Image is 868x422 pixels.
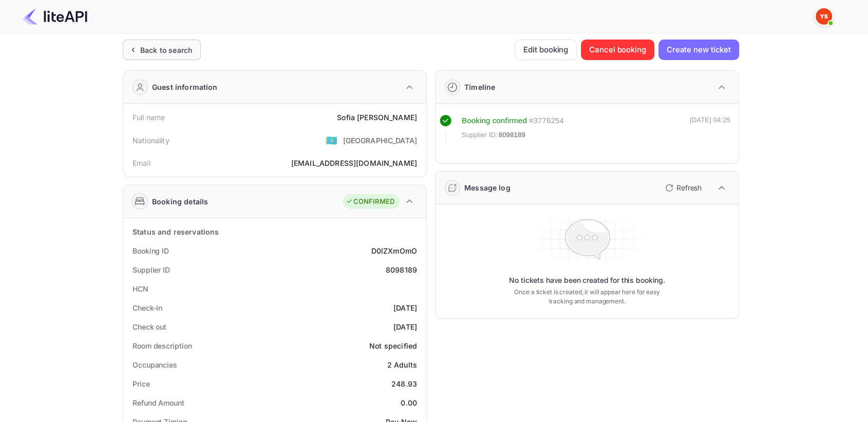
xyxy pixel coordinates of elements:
div: 2 Adults [387,359,417,370]
div: Full name [133,112,165,123]
div: Status and reservations [133,226,219,237]
button: Edit booking [515,40,577,60]
div: Message log [464,182,511,193]
p: Once a ticket is created, it will appear here for easy tracking and management. [506,287,668,306]
div: Booking confirmed [462,115,527,127]
div: Occupancies [133,359,177,370]
div: Nationality [133,135,169,146]
div: Check out [133,321,166,332]
div: 8098189 [386,264,417,275]
div: HCN [133,283,148,294]
div: [DATE] [393,302,417,313]
div: Booking details [152,196,208,207]
div: Check-in [133,302,162,313]
button: Refresh [659,180,706,196]
span: Supplier ID: [462,130,498,140]
div: Booking ID [133,245,169,256]
div: D0lZXmOmO [371,245,417,256]
div: CONFIRMED [346,197,394,207]
div: 0.00 [401,397,417,408]
div: Price [133,378,150,389]
div: Sofia [PERSON_NAME] [337,112,417,123]
p: Refresh [676,182,702,193]
div: [EMAIL_ADDRESS][DOMAIN_NAME] [291,158,417,168]
button: Cancel booking [581,40,654,60]
div: # 3776254 [529,115,564,127]
span: 8098189 [499,130,525,140]
img: Yandex Support [816,8,832,25]
div: Room description [133,340,192,351]
div: [DATE] [393,321,417,332]
div: [DATE] 04:25 [690,115,730,145]
div: Refund Amount [133,397,184,408]
div: Not specified [369,340,417,351]
div: 248.93 [391,378,417,389]
button: Create new ticket [658,40,739,60]
div: Email [133,158,150,168]
div: [GEOGRAPHIC_DATA] [343,135,417,146]
div: Timeline [464,82,495,92]
div: Guest information [152,82,218,92]
p: No tickets have been created for this booking. [509,275,665,285]
div: Supplier ID [133,264,170,275]
img: LiteAPI Logo [23,8,87,25]
span: United States [326,131,337,149]
div: Back to search [140,45,192,55]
